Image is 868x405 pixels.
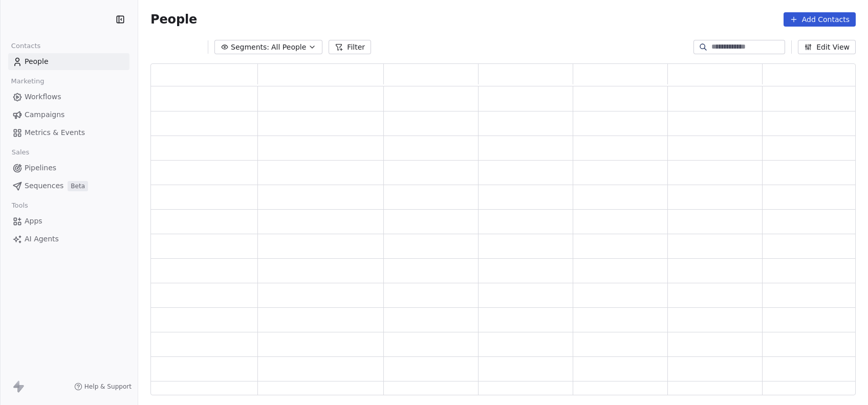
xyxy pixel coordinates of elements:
a: Help & Support [74,382,132,391]
a: Pipelines [8,160,129,176]
div: grid [151,86,857,396]
a: Metrics & Events [8,124,129,141]
button: Edit View [798,40,856,54]
a: Apps [8,213,129,230]
a: Campaigns [8,106,129,123]
span: Metrics & Events [25,127,85,138]
span: AI Agents [25,234,59,244]
a: People [8,53,129,70]
span: People [25,56,49,67]
button: Filter [329,40,371,54]
span: Segments: [231,42,269,53]
button: Add Contacts [784,12,856,27]
span: Tools [7,198,32,213]
span: Help & Support [84,382,132,391]
span: All People [271,42,306,53]
span: Marketing [7,74,49,89]
span: Workflows [25,92,61,102]
a: SequencesBeta [8,177,129,194]
span: Apps [25,216,42,227]
span: Beta [68,181,88,191]
a: AI Agents [8,231,129,247]
span: Campaigns [25,109,64,120]
span: Contacts [7,38,45,54]
a: Workflows [8,88,129,105]
span: Pipelines [25,163,56,173]
span: Sales [7,145,34,160]
span: Sequences [25,181,63,191]
span: People [150,12,197,27]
